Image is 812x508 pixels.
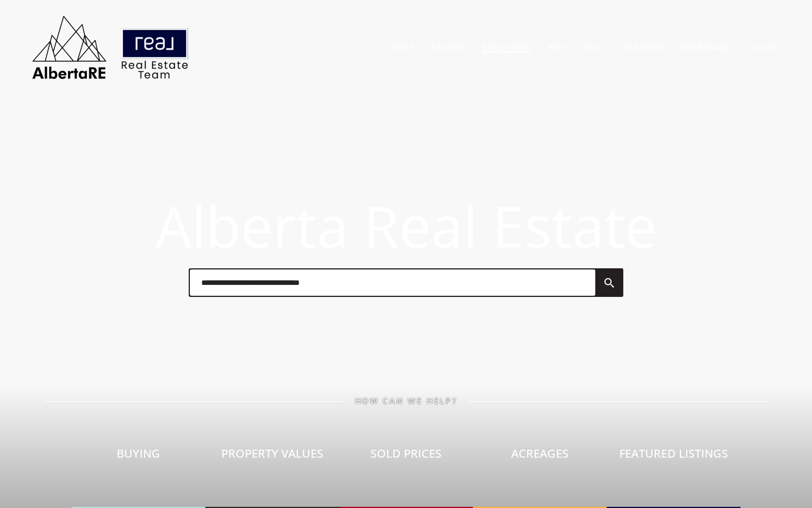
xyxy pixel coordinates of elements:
[483,42,531,53] a: Sold Data
[511,446,568,461] span: Acreages
[117,446,160,461] span: Buying
[432,42,465,53] a: Search
[619,446,728,461] span: Featured Listings
[682,42,731,53] a: Mortgage
[71,406,205,508] a: Buying
[473,406,607,508] a: Acreages
[339,406,473,508] a: Sold Prices
[205,406,339,508] a: Property Values
[583,42,602,53] a: Sell
[388,42,415,53] a: Home
[221,446,323,461] span: Property Values
[371,446,441,461] span: Sold Prices
[749,42,779,53] a: Log In
[619,42,665,53] a: Our Team
[607,406,741,508] a: Featured Listings
[548,42,566,53] a: Buy
[25,11,196,83] img: AlbertaRE Real Estate Team | Real Broker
